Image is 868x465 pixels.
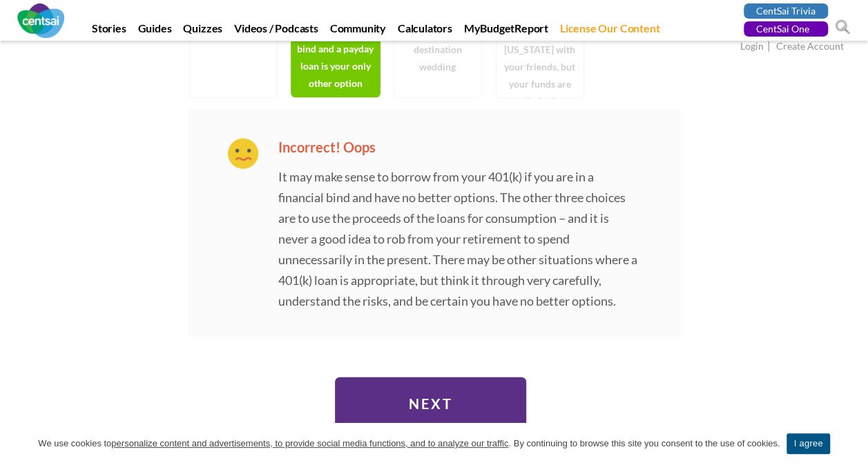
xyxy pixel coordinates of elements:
a: Guides [133,21,177,41]
a: Login [740,40,764,55]
div: Incorrect! Oops [278,139,376,155]
a: Community [325,21,391,41]
a: MyBudgetReport [459,21,553,41]
img: CentSai [17,3,64,38]
a: Quizzes [178,21,227,41]
a: I agree [844,437,858,451]
a: CentSai Trivia [744,3,828,19]
p: It may make sense to borrow from your 401(k) if you are in a financial bind and have no better op... [278,139,641,311]
input: Next [335,377,526,431]
span: We use cookies to . By continuing to browse this site you consent to the use of cookies. [38,437,780,451]
u: personalize content and advertisements, to provide social media functions, and to analyze our tra... [111,438,508,448]
a: CentSai One [744,21,828,37]
a: Videos / Podcasts [229,21,323,41]
a: Stories [87,21,131,41]
a: I agree [787,433,829,454]
a: Create Account [776,40,844,55]
a: Calculators [393,21,457,41]
span: D. You want to go on vacation to [US_STATE] with your friends, but your funds are limited [496,6,584,98]
span: | [766,39,774,55]
a: License Our Content [555,21,664,41]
